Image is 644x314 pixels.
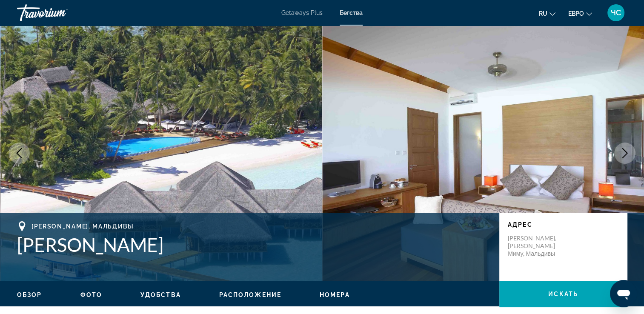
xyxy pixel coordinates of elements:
a: Бегства [340,9,363,16]
span: Фото [80,291,102,298]
button: Предыдущее изображение [9,143,30,164]
p: Адрес [508,221,618,228]
span: [PERSON_NAME], Мальдивы [31,223,134,230]
button: Фото [80,291,102,299]
button: Изменить валюту [568,7,592,20]
span: Удобства [140,291,181,298]
span: искать [548,291,578,297]
button: Удобства [140,291,181,299]
a: Травориум [17,2,102,24]
button: Расположение [219,291,281,299]
button: Номера [320,291,350,299]
span: ru [539,10,547,17]
span: Расположение [219,291,281,298]
button: искать [499,281,627,307]
button: Следующее изображение [614,143,635,164]
button: Изменение языка [539,7,555,20]
iframe: Schaltfläche zum Öffnen des Messaging-Fensters [610,280,637,307]
button: Обзор [17,291,42,299]
p: [PERSON_NAME], [PERSON_NAME] Миму, Мальдивы [508,234,576,257]
span: Обзор [17,291,42,298]
span: ЧС [611,9,621,17]
h1: [PERSON_NAME] [17,234,491,256]
span: Номера [320,291,350,298]
span: евро [568,10,584,17]
a: Getaways Plus [281,9,323,16]
button: Пользовательское меню [605,4,627,22]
